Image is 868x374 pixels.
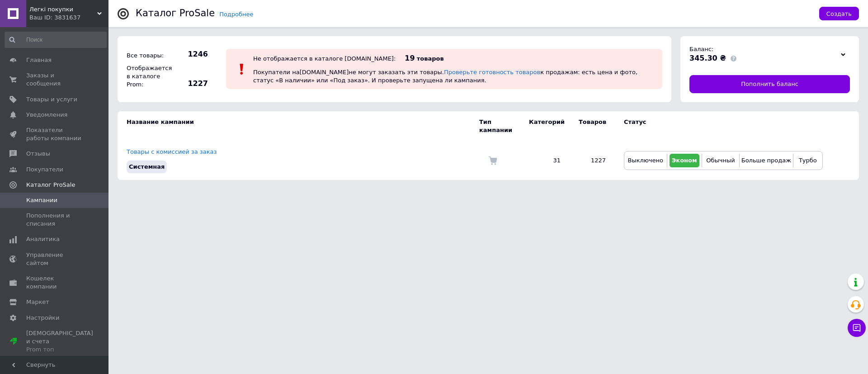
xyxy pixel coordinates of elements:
span: Легкі покупки [29,5,97,14]
a: Пополнить баланс [689,75,850,93]
div: Не отображается в каталоге [DOMAIN_NAME]: [253,55,396,62]
span: Аналитика [26,235,60,243]
span: Системная [129,163,165,170]
button: Выключено [627,154,665,167]
button: Турбо [796,154,820,167]
div: Ваш ID: 3831637 [29,14,108,22]
div: Отображается в каталоге Prom: [124,62,174,91]
span: Больше продаж [741,157,791,164]
div: Все товары: [124,49,174,62]
span: Пополнения и списания [26,212,84,228]
span: Настройки [26,314,59,322]
span: Пополнить баланс [741,80,798,88]
a: Проверьте готовность товаров [444,69,540,76]
span: 345.30 ₴ [689,54,726,62]
button: Больше продаж [742,154,791,167]
span: Главная [26,56,52,64]
button: Чат с покупателем [848,319,866,337]
td: 31 [520,141,570,180]
input: Поиск [5,32,107,48]
button: Обычный [704,154,737,167]
span: 19 [405,54,415,62]
span: Маркет [26,298,49,306]
td: Категорий [520,111,570,141]
span: Создать [826,10,852,17]
div: Каталог ProSale [136,9,215,18]
span: Покупатели [26,166,63,174]
div: Prom топ [26,346,93,354]
span: Покупатели на [DOMAIN_NAME] не могут заказать эти товары. к продажам: есть цена и фото, статус «В... [253,69,637,84]
span: Управление сайтом [26,251,84,267]
span: товаров [417,55,444,62]
span: Каталог ProSale [26,181,75,189]
span: Турбо [799,157,817,164]
button: Создать [819,7,859,20]
td: Товаров [570,111,615,141]
span: Выключено [628,157,663,164]
span: Товары и услуги [26,95,77,104]
span: Уведомления [26,111,67,119]
td: Название кампании [118,111,479,141]
span: Отзывы [26,150,50,158]
span: Эконом [672,157,697,164]
a: Подробнее [219,11,253,18]
span: [DEMOGRAPHIC_DATA] и счета [26,329,93,354]
img: :exclamation: [235,62,249,76]
span: Баланс: [689,46,713,52]
span: Кошелек компании [26,275,84,291]
span: Кампании [26,196,57,204]
span: 1246 [176,49,208,59]
span: Заказы и сообщения [26,71,84,88]
img: Комиссия за заказ [488,156,497,165]
span: Показатели работы компании [26,126,84,142]
button: Эконом [670,154,699,167]
span: 1227 [176,79,208,89]
td: 1227 [570,141,615,180]
td: Тип кампании [479,111,520,141]
a: Товары с комиссией за заказ [127,148,217,155]
td: Статус [615,111,823,141]
span: Обычный [706,157,735,164]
